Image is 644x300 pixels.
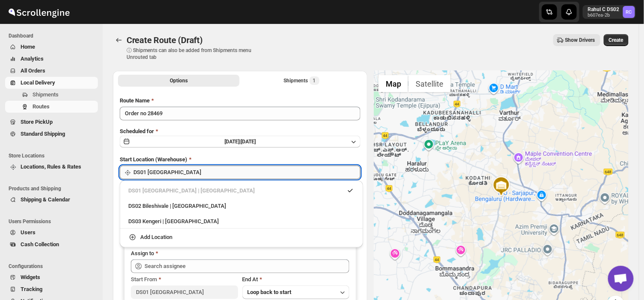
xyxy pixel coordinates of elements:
[5,41,98,53] button: Home
[145,259,349,273] input: Search assignee
[170,77,188,84] span: Options
[241,139,256,145] span: [DATE]
[118,75,239,87] button: All Route Options
[120,198,363,213] li: DS02 Bileshivale
[21,79,55,86] span: Local Delivery
[128,186,354,195] div: DS01 [GEOGRAPHIC_DATA] | [GEOGRAPHIC_DATA]
[9,185,98,192] span: Products and Shipping
[128,217,354,226] div: DS03 Kengeri | [GEOGRAPHIC_DATA]
[248,289,292,295] span: Loop back to start
[5,239,98,250] button: Cash Collection
[21,55,44,62] span: Analytics
[128,202,354,210] div: DS02 Bileshivale | [GEOGRAPHIC_DATA]
[284,76,319,85] div: Shipments
[5,89,98,101] button: Shipments
[313,77,316,84] span: 1
[588,6,620,13] p: Rahul C DS02
[626,9,632,15] text: RC
[120,156,187,163] span: Start Location (Warehouse)
[623,6,635,18] span: Rahul C DS02
[21,67,45,74] span: All Orders
[225,139,241,145] span: [DATE] |
[113,34,125,46] button: Routes
[583,5,636,19] button: User menu
[5,161,98,173] button: Locations, Rules & Rates
[131,276,157,283] span: Start From
[120,97,150,104] span: Route Name
[21,119,53,125] span: Store PickUp
[21,286,42,292] span: Tracking
[9,32,98,39] span: Dashboard
[120,184,363,198] li: DS01 Sarjapur
[242,275,349,284] div: End At
[7,1,71,23] img: ScrollEngine
[5,227,98,239] button: Users
[5,271,98,283] button: Widgets
[5,65,98,77] button: All Orders
[21,229,35,236] span: Users
[21,44,35,50] span: Home
[120,107,360,120] input: Eg: Bengaluru Route
[120,213,363,229] li: DS03 Kengeri
[5,194,98,206] button: Shipping & Calendar
[133,166,360,179] input: Search location
[609,37,623,44] span: Create
[21,163,81,170] span: Locations, Rules & Rates
[608,266,634,291] div: Open chat
[5,101,98,113] button: Routes
[9,263,98,270] span: Configurations
[604,34,629,46] button: Create
[127,35,203,45] span: Create Route (Draft)
[32,91,59,98] span: Shipments
[565,37,595,44] span: Show Drivers
[120,136,360,148] button: [DATE]|[DATE]
[588,13,620,18] p: b607ea-2b
[140,233,172,242] div: Add Location
[21,241,59,248] span: Cash Collection
[408,75,451,92] button: Show satellite imagery
[5,53,98,65] button: Analytics
[9,218,98,225] span: Users Permissions
[21,274,40,280] span: Widgets
[553,34,600,46] button: Show Drivers
[241,75,363,87] button: Selected Shipments
[378,75,408,92] button: Show street map
[131,249,154,258] div: Assign to
[242,285,349,299] button: Loop back to start
[9,152,98,159] span: Store Locations
[127,47,261,61] p: ⓘ Shipments can also be added from Shipments menu Unrouted tab
[120,128,154,134] span: Scheduled for
[5,283,98,295] button: Tracking
[21,131,65,137] span: Standard Shipping
[32,103,50,110] span: Routes
[21,196,70,203] span: Shipping & Calendar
